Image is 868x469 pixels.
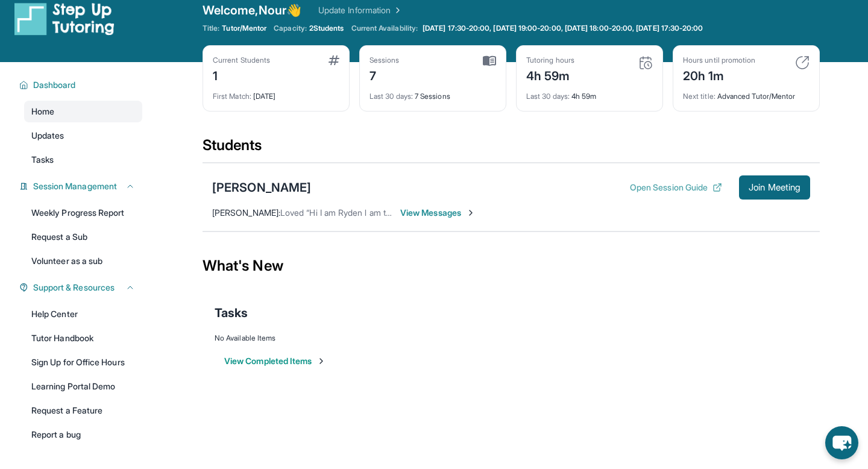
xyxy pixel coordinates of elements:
[391,4,403,16] img: Chevron Right
[213,84,339,101] div: [DATE]
[423,24,703,33] span: [DATE] 17:30-20:00, [DATE] 19:00-20:00, [DATE] 18:00-20:00, [DATE] 17:30-20:00
[212,207,280,218] span: [PERSON_NAME] :
[31,130,64,142] span: Updates
[351,24,418,33] span: Current Availability:
[24,400,142,421] a: Request a Feature
[683,92,715,101] span: Next title :
[309,24,344,33] span: 2 Students
[24,149,142,171] a: Tasks
[400,207,476,219] span: View Messages
[739,175,810,200] button: Join Meeting
[213,65,270,84] div: 1
[526,65,574,84] div: 4h 59m
[31,105,54,118] span: Home
[224,355,326,367] button: View Completed Items
[24,226,142,248] a: Request a Sub
[24,101,142,122] a: Home
[370,55,400,65] div: Sessions
[222,24,266,33] span: Tutor/Mentor
[749,184,800,191] span: Join Meeting
[212,179,311,196] div: [PERSON_NAME]
[526,84,653,101] div: 4h 59m
[24,125,142,146] a: Updates
[370,84,496,101] div: 7 Sessions
[318,4,403,16] a: Update Information
[24,202,142,224] a: Weekly Progress Report
[33,79,76,91] span: Dashboard
[215,333,808,343] div: No Available Items
[203,24,219,33] span: Title:
[33,282,115,294] span: Support & Resources
[526,92,570,101] span: Last 30 days :
[630,181,722,194] button: Open Session Guide
[31,154,54,166] span: Tasks
[28,282,135,294] button: Support & Resources
[483,55,496,66] img: card
[526,55,574,65] div: Tutoring hours
[24,424,142,445] a: Report a bug
[28,180,135,192] button: Session Management
[329,55,339,65] img: card
[370,92,413,101] span: Last 30 days :
[638,55,653,70] img: card
[370,65,400,84] div: 7
[274,24,307,33] span: Capacity:
[203,136,820,162] div: Students
[213,55,270,65] div: Current Students
[466,208,476,218] img: Chevron-Right
[215,304,248,321] span: Tasks
[203,239,820,292] div: What's New
[24,303,142,325] a: Help Center
[14,2,115,36] img: logo
[683,84,810,101] div: Advanced Tutor/Mentor
[213,92,251,101] span: First Match :
[683,55,755,65] div: Hours until promotion
[795,55,810,70] img: card
[33,180,117,192] span: Session Management
[28,79,135,91] button: Dashboard
[24,327,142,349] a: Tutor Handbook
[24,250,142,272] a: Volunteer as a sub
[24,376,142,397] a: Learning Portal Demo
[280,207,492,218] span: Loved “Hi I am Ryden l am turning in my homework 📄”
[203,2,301,19] span: Welcome, Nour 👋
[24,351,142,373] a: Sign Up for Office Hours
[683,65,755,84] div: 20h 1m
[420,24,705,33] a: [DATE] 17:30-20:00, [DATE] 19:00-20:00, [DATE] 18:00-20:00, [DATE] 17:30-20:00
[825,426,858,459] button: chat-button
